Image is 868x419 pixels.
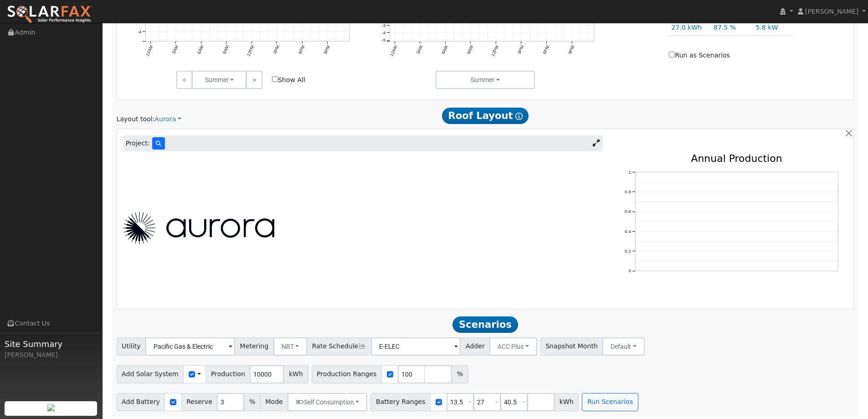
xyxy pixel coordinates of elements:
[691,153,782,164] text: Annual Production
[371,337,461,356] input: Select a Rate Schedule
[441,44,449,55] text: 6AM
[628,170,631,175] text: 1
[192,71,247,89] button: Summer
[582,393,638,411] button: Run Scenarios
[137,29,141,34] text: -4
[7,5,92,24] img: SolarFax
[567,44,575,55] text: 9PM
[298,44,306,55] text: 6PM
[244,393,260,411] span: %
[307,337,371,356] span: Rate Schedule
[246,71,262,89] a: >
[625,229,631,234] text: 0.4
[590,137,603,150] a: Expand Aurora window
[460,337,490,356] span: Adder
[415,44,423,55] text: 3AM
[145,337,235,356] input: Select a Utility
[5,338,98,350] span: Site Summary
[751,23,793,32] div: 5.8 kW
[272,76,278,82] input: Show All
[542,44,550,55] text: 6PM
[205,365,250,383] span: Production
[312,365,382,383] span: Production Ranges
[323,44,331,55] text: 9PM
[436,71,535,89] button: Summer
[117,115,155,123] span: Layout tool:
[126,139,150,148] span: Project:
[273,337,308,356] button: NBT
[382,37,386,42] text: -5
[370,393,431,411] span: Battery Ranges
[221,44,230,55] text: 9AM
[117,393,165,411] span: Add Battery
[602,337,645,356] button: Default
[625,209,631,214] text: 0.6
[452,316,518,333] span: Scenarios
[490,44,500,57] text: 12PM
[246,44,255,57] text: 12PM
[117,337,146,356] span: Utility
[154,114,181,124] a: Aurora
[466,44,474,55] text: 9AM
[283,365,308,383] span: kWh
[517,44,525,55] text: 3PM
[144,44,154,57] text: 12AM
[176,71,192,89] a: <
[5,350,98,360] div: [PERSON_NAME]
[628,269,631,274] text: 0
[123,212,274,244] img: Aurora Logo
[47,404,55,411] img: retrieve
[288,393,367,411] button: Self Consumption
[709,23,750,32] div: 87.5 %
[382,30,386,35] text: -4
[669,51,729,60] label: Run as Scenarios
[625,249,631,254] text: 0.2
[171,44,179,55] text: 3AM
[452,365,468,383] span: %
[260,393,288,411] span: Mode
[382,22,386,27] text: -3
[515,113,523,120] i: Show Help
[272,75,305,85] label: Show All
[540,337,603,356] span: Snapshot Month
[196,44,204,55] text: 6AM
[669,52,675,57] input: Run as Scenarios
[554,393,579,411] span: kWh
[117,365,184,383] span: Add Solar System
[181,393,218,411] span: Reserve
[235,337,274,356] span: Metering
[442,108,529,124] span: Roof Layout
[489,337,537,356] button: ACC Plus
[625,190,631,195] text: 0.8
[272,44,280,55] text: 3PM
[805,8,858,15] span: [PERSON_NAME]
[667,23,709,32] div: 27.0 kWh
[389,44,399,57] text: 12AM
